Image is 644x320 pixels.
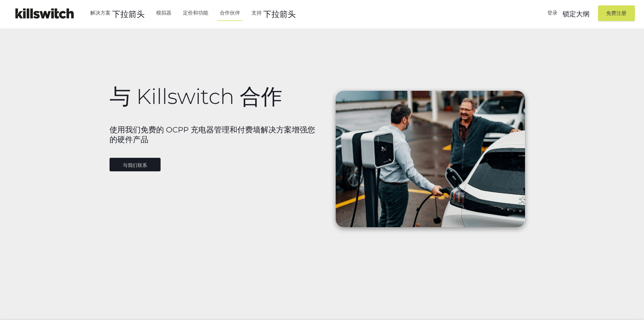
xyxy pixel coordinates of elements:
img: 使用电动汽车充电站的男子 [336,91,525,227]
font: 使用我们免费的 OCPP 充电器管理和付费墙解决方案增强您的硬件产品 [110,125,315,144]
font: 锁定大纲 [563,9,590,16]
font: 下拉箭头 [112,9,145,17]
font: 与 Killswitch 合作 [110,83,282,109]
font: 下拉箭头 [263,9,296,17]
a: 登录锁定大纲 [544,4,593,22]
font: 定价和功能 [183,10,208,16]
font: 模拟器 [156,10,171,16]
a: 模拟器 [153,4,175,22]
font: 解决方案 [90,10,111,16]
a: 合作伙伴 [217,4,243,22]
img: 终止开关 [10,5,78,22]
font: 合作伙伴 [220,10,240,16]
font: 与我们联系 [123,163,147,168]
a: 免费注册 [598,5,635,21]
a: 定价和功能 [180,4,212,22]
font: 登录 [547,10,557,16]
font: 免费注册 [606,10,626,16]
font: 支持 [252,10,262,16]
